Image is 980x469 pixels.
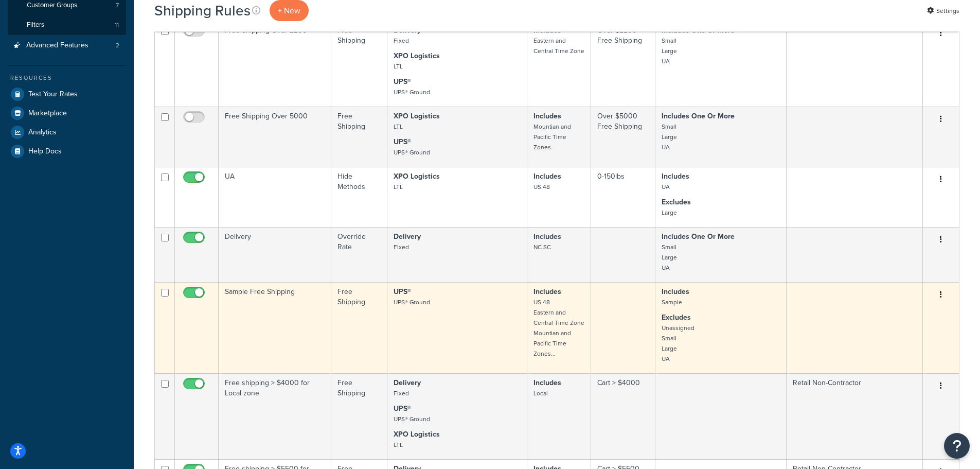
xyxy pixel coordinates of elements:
[662,182,670,192] small: UA
[394,88,430,97] small: UPS® Ground
[331,21,387,107] td: Free Shipping
[331,282,387,373] td: Free Shipping
[219,167,331,227] td: UA
[28,109,67,118] span: Marketplace
[662,242,677,272] small: Small Large UA
[394,182,403,192] small: LTL
[8,15,126,34] li: Filters
[331,107,387,167] td: Free Shipping
[394,440,403,449] small: LTL
[394,231,421,242] strong: Delivery
[331,167,387,227] td: Hide Methods
[662,111,735,121] strong: Includes One Or More
[27,1,77,10] span: Customer Groups
[8,36,126,55] a: Advanced Features 2
[662,312,691,323] strong: Excludes
[533,231,561,242] strong: Includes
[394,36,409,45] small: Fixed
[219,107,331,167] td: Free Shipping Over 5000
[533,389,548,398] small: Local
[591,373,655,459] td: Cart > $4000
[662,197,691,207] strong: Excludes
[331,373,387,459] td: Free Shipping
[8,15,126,34] a: Filters 11
[154,1,251,21] h1: Shipping Rules
[591,167,655,227] td: 0-150lbs
[944,433,970,459] button: Open Resource Center
[219,227,331,282] td: Delivery
[28,147,62,156] span: Help Docs
[533,242,551,252] small: NC SC
[662,208,677,217] small: Large
[8,123,126,142] a: Analytics
[662,231,735,242] strong: Includes One Or More
[8,85,126,103] a: Test Your Rates
[662,171,689,182] strong: Includes
[394,377,421,388] strong: Delivery
[927,4,959,18] a: Settings
[591,107,655,167] td: Over $5000 Free Shipping
[394,136,411,147] strong: UPS®
[394,414,430,424] small: UPS® Ground
[662,298,682,307] small: Sample
[28,128,57,137] span: Analytics
[533,171,561,182] strong: Includes
[394,122,403,131] small: LTL
[8,74,126,82] div: Resources
[533,298,584,358] small: US 48 Eastern and Central Time Zone Mountian and Pacific Time Zones...
[219,373,331,459] td: Free shipping > $4000 for Local zone
[8,36,126,55] li: Advanced Features
[533,111,561,121] strong: Includes
[533,36,584,56] small: Eastern and Central Time Zone
[662,36,677,66] small: Small Large UA
[394,148,430,157] small: UPS® Ground
[662,286,689,297] strong: Includes
[533,286,561,297] strong: Includes
[394,62,403,71] small: LTL
[662,323,694,363] small: Unassigned Small Large UA
[787,373,923,459] td: Retail Non-Contractor
[115,21,119,29] span: 11
[331,227,387,282] td: Override Rate
[591,21,655,107] td: Over $2200 Free Shipping
[394,286,411,297] strong: UPS®
[394,298,430,307] small: UPS® Ground
[8,104,126,123] a: Marketplace
[394,429,440,440] strong: XPO Logistics
[394,389,409,398] small: Fixed
[394,403,411,414] strong: UPS®
[394,50,440,61] strong: XPO Logistics
[8,142,126,161] a: Help Docs
[394,242,409,252] small: Fixed
[394,171,440,182] strong: XPO Logistics
[26,41,88,50] span: Advanced Features
[394,111,440,121] strong: XPO Logistics
[533,182,550,192] small: US 48
[533,122,571,152] small: Mountian and Pacific Time Zones...
[116,41,119,50] span: 2
[219,21,331,107] td: Free Shipping Over 2200
[219,282,331,373] td: Sample Free Shipping
[662,122,677,152] small: Small Large UA
[533,377,561,388] strong: Includes
[116,1,119,10] span: 7
[394,76,411,87] strong: UPS®
[28,90,78,99] span: Test Your Rates
[27,21,44,29] span: Filters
